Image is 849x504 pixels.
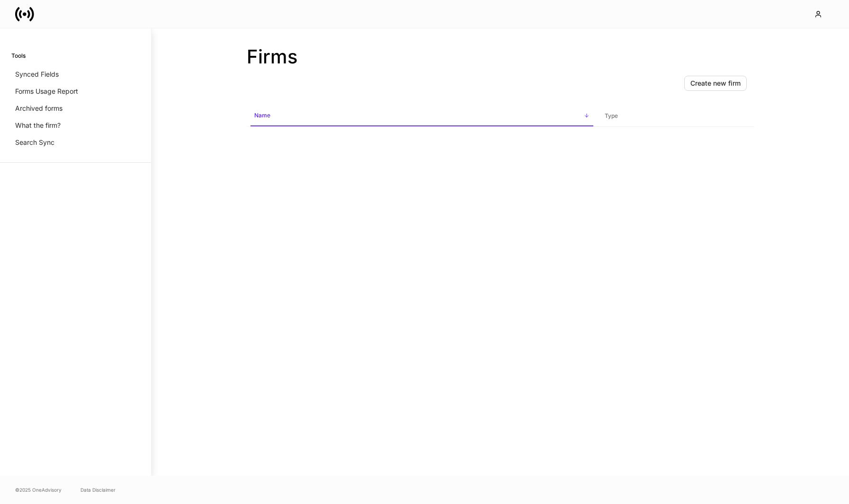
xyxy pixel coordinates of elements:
[15,70,59,79] p: Synced Fields
[15,138,54,147] p: Search Sync
[690,80,741,87] div: Create new firm
[15,121,61,130] p: What the firm?
[605,111,618,120] h6: Type
[15,486,62,494] span: © 2025 OneAdvisory
[11,100,140,117] a: Archived forms
[684,76,747,91] button: Create new firm
[11,66,140,83] a: Synced Fields
[250,106,593,126] span: Name
[80,486,116,494] a: Data Disclaimer
[601,106,751,126] span: Type
[11,134,140,151] a: Search Sync
[11,117,140,134] a: What the firm?
[11,83,140,100] a: Forms Usage Report
[11,51,26,60] h6: Tools
[254,111,270,120] h6: Name
[15,104,63,113] p: Archived forms
[247,45,754,68] h2: Firms
[15,87,78,96] p: Forms Usage Report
